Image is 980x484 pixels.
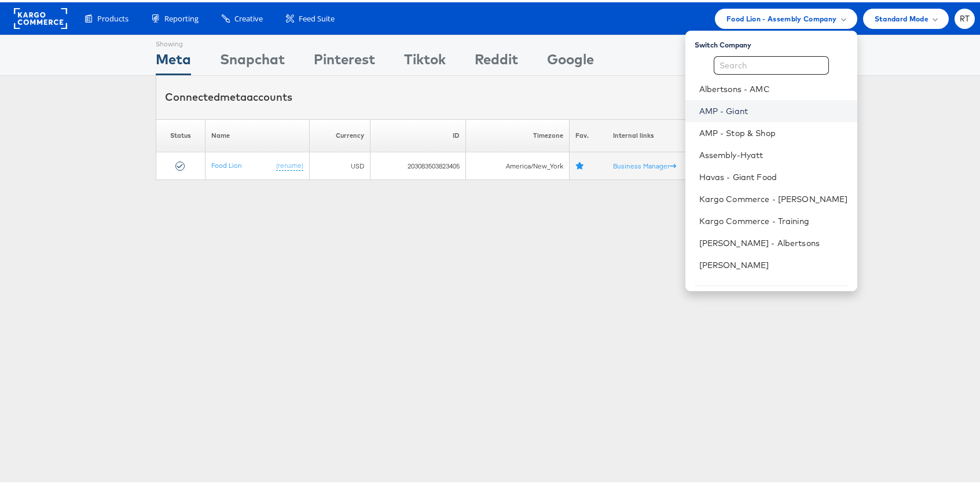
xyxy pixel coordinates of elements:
input: Search [714,54,829,72]
div: Switch Company [695,33,857,47]
a: Kargo Commerce - Training [699,213,848,225]
a: Havas - Giant Food [699,169,848,181]
th: ID [370,117,466,150]
div: Tiktok [404,47,446,73]
div: Reddit [475,47,518,73]
a: [PERSON_NAME] - Albertsons [699,235,848,247]
a: (rename) [276,159,303,168]
th: Name [205,117,309,150]
span: meta [220,88,247,101]
td: 203083503823405 [370,150,466,178]
span: RT [960,13,970,20]
div: Showing [156,33,191,47]
span: Products [97,11,129,22]
span: Feed Suite [299,11,335,22]
a: Business Manager [613,159,676,168]
a: Albertsons - AMC [699,81,848,93]
span: Food Lion - Assembly Company [726,10,837,23]
th: Timezone [466,117,570,150]
th: Status [156,117,205,150]
a: AMP - Stop & Shop [699,125,848,137]
span: Reporting [164,11,199,22]
span: Creative [234,11,263,22]
div: Google [547,47,594,73]
div: Pinterest [314,47,375,73]
a: Food Lion [211,159,242,167]
td: America/New_York [466,150,570,178]
div: Connected accounts [165,87,292,102]
a: Assembly-Hyatt [699,147,848,159]
th: Currency [310,117,370,150]
div: Snapchat [220,47,285,73]
td: USD [310,150,370,178]
a: [PERSON_NAME] [699,257,848,269]
div: Meta [156,47,191,73]
a: AMP - Giant [699,103,848,115]
a: Kargo Commerce - [PERSON_NAME] [699,191,848,203]
span: Standard Mode [875,10,928,23]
